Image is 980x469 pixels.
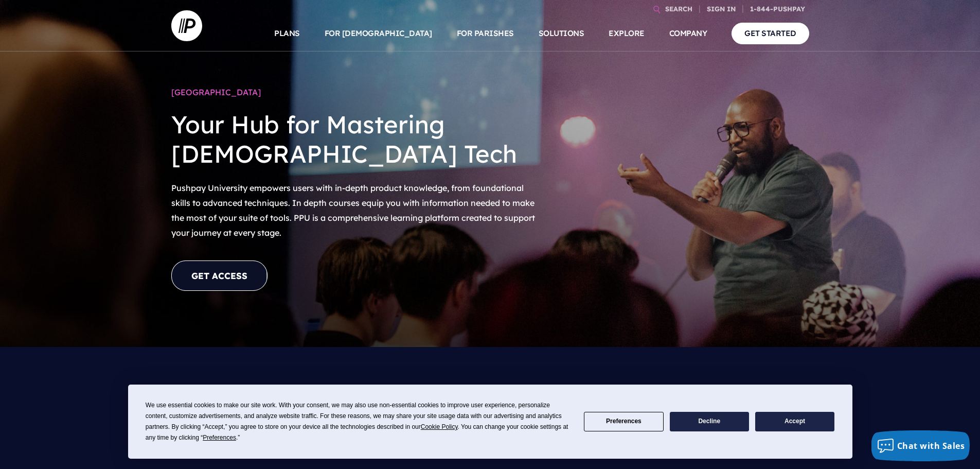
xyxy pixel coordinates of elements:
[755,412,834,432] button: Accept
[274,15,300,51] a: PLANS
[171,102,537,177] h2: Your Hub for Mastering [DEMOGRAPHIC_DATA] Tech
[897,440,965,451] span: Chat with Sales
[669,15,707,51] a: COMPANY
[609,15,645,51] a: EXPLORE
[457,15,514,51] a: FOR PARISHES
[871,430,970,461] button: Chat with Sales
[171,183,535,237] span: Pushpay University empowers users with in-depth product knowledge, from foundational skills to ad...
[128,385,852,459] div: Cookie Consent Prompt
[670,412,749,432] button: Decline
[732,23,809,44] a: GET STARTED
[171,82,537,102] h1: [GEOGRAPHIC_DATA]
[310,380,670,428] h3: Pushpay University is packed with resources to fit your learning style and needs, including:
[146,400,572,443] div: We use essential cookies to make our site work. With your consent, we may also use non-essential ...
[325,15,432,51] a: FOR [DEMOGRAPHIC_DATA]
[539,15,584,51] a: SOLUTIONS
[171,260,268,291] a: GET ACCESS
[203,434,236,441] span: Preferences
[421,423,458,430] span: Cookie Policy
[584,412,663,432] button: Preferences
